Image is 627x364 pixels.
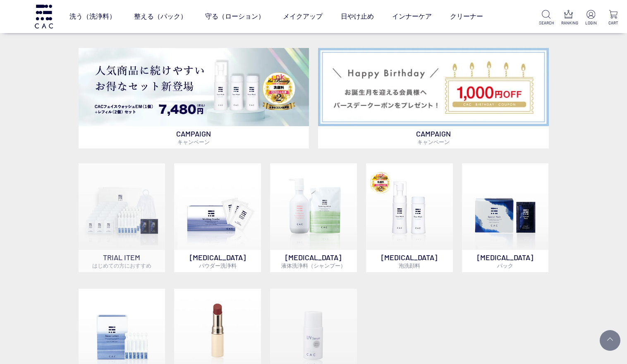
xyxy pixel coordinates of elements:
span: 液体洗浄料（シャンプー） [281,262,346,269]
a: 整える（パック） [134,5,187,28]
a: [MEDICAL_DATA]パック [462,163,548,272]
span: パウダー洗浄料 [199,262,237,269]
p: CART [606,20,620,26]
p: CAMPAIGN [318,126,548,148]
span: はじめての方におすすめ [92,262,151,269]
p: [MEDICAL_DATA] [366,250,452,272]
a: [MEDICAL_DATA]液体洗浄料（シャンプー） [270,163,357,272]
p: [MEDICAL_DATA] [174,250,261,272]
p: CAMPAIGN [79,126,309,148]
a: SEARCH [539,10,553,26]
span: キャンペーン [417,139,450,145]
img: バースデークーポン [318,48,548,126]
img: logo [34,5,54,28]
p: [MEDICAL_DATA] [270,250,357,272]
img: 泡洗顔料 [366,163,452,250]
p: RANKING [561,20,576,26]
p: TRIAL ITEM [79,250,165,272]
p: SEARCH [539,20,553,26]
a: 洗う（洗浄料） [69,5,116,28]
p: LOGIN [584,20,598,26]
a: フェイスウォッシュ＋レフィル2個セット フェイスウォッシュ＋レフィル2個セット CAMPAIGNキャンペーン [79,48,309,148]
a: RANKING [561,10,576,26]
span: キャンペーン [177,139,210,145]
a: LOGIN [584,10,598,26]
a: CART [606,10,620,26]
a: クリーナー [450,5,483,28]
a: 守る（ローション） [205,5,265,28]
a: [MEDICAL_DATA]パウダー洗浄料 [174,163,261,272]
img: トライアルセット [79,163,165,250]
p: [MEDICAL_DATA] [462,250,548,272]
a: 泡洗顔料 [MEDICAL_DATA]泡洗顔料 [366,163,452,272]
img: フェイスウォッシュ＋レフィル2個セット [79,48,309,126]
a: メイクアップ [283,5,323,28]
a: トライアルセット TRIAL ITEMはじめての方におすすめ [79,163,165,272]
a: バースデークーポン バースデークーポン CAMPAIGNキャンペーン [318,48,548,148]
span: 泡洗顔料 [399,262,420,269]
a: 日やけ止め [341,5,374,28]
span: パック [497,262,513,269]
a: インナーケア [392,5,432,28]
